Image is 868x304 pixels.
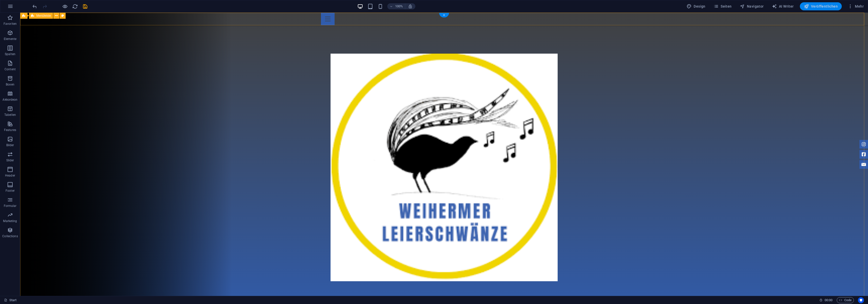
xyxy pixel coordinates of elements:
button: Seiten [712,2,734,10]
button: Mehr [846,2,866,10]
a: Klick, um Auswahl aufzuheben. Doppelklick öffnet Seitenverwaltung [4,297,17,303]
button: reload [72,3,78,9]
p: Marketing [3,219,17,223]
i: Seite neu laden [72,4,78,9]
button: Veröffentlichen [800,2,842,10]
i: Rückgängig: Hintergrundfarbe ändern (Strg+Z) [32,4,38,9]
p: Favoriten [4,22,17,26]
span: Navigator [740,4,764,9]
span: Code [839,297,852,303]
button: save [82,3,88,9]
span: AI Writer [772,4,794,9]
p: Footer [6,189,15,193]
button: Usercentrics [858,297,864,303]
span: Design [687,4,706,9]
p: Slider [6,158,14,162]
span: Mehr [848,4,864,9]
p: Akkordeon [3,98,17,102]
h6: 100% [395,3,403,9]
p: Features [4,128,16,132]
p: Formular [4,204,17,208]
p: Spalten [5,52,15,56]
span: 00 00 [825,297,832,303]
span: : [828,298,829,302]
div: + [439,13,449,17]
button: 100% [387,3,405,9]
p: Elemente [4,37,17,41]
span: Menüleiste [36,14,51,17]
button: Code [837,297,854,303]
p: Bilder [6,143,14,147]
p: Collections [2,234,18,238]
button: AI Writer [770,2,796,10]
button: Navigator [738,2,766,10]
h6: Session-Zeit [819,297,833,303]
p: Header [5,173,15,178]
button: undo [32,3,38,9]
span: Veröffentlichen [804,4,838,9]
p: Boxen [6,82,14,86]
button: Design [685,2,708,10]
span: Seiten [714,4,732,9]
p: Tabellen [4,113,16,117]
i: Bei Größenänderung Zoomstufe automatisch an das gewählte Gerät anpassen. [408,4,413,9]
p: Content [5,67,16,71]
